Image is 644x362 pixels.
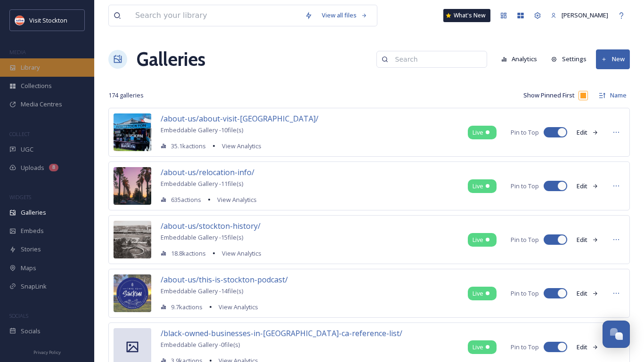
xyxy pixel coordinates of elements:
[572,231,603,249] button: Edit
[161,221,261,231] span: /about-us/stockton-history/
[161,340,240,349] span: Embeddable Gallery - 0 file(s)
[222,249,261,257] span: View Analytics
[49,164,58,171] div: 8
[523,91,575,100] span: Show Pinned First
[391,50,482,69] input: Search
[511,289,539,298] span: Pin to Top
[596,49,630,69] button: New
[497,50,542,68] button: Analytics
[21,245,41,254] span: Stories
[473,182,483,191] span: Live
[161,328,402,338] span: /black-owned-businesses-in-[GEOGRAPHIC_DATA]-ca-reference-list/
[21,226,44,235] span: Embeds
[473,289,483,298] span: Live
[562,11,608,19] span: [PERSON_NAME]
[161,179,243,188] span: Embeddable Gallery - 11 file(s)
[9,193,31,201] span: WIDGETS
[217,195,257,204] span: View Analytics
[572,123,603,142] button: Edit
[546,50,596,68] a: Settings
[114,113,151,151] img: 979ad7c87734bd3754e61fb6f0e6fa566a25e7a2d560c7c675f11301be92851e.jpg
[15,16,24,25] img: unnamed.jpeg
[21,208,46,217] span: Galleries
[114,221,151,258] img: 4d237268b9b096cf2484e693af90ba4212d7eabb4385a61887784129c22a8d32.jpg
[161,233,243,241] span: Embeddable Gallery - 15 file(s)
[171,142,206,151] span: 35.1k actions
[9,48,26,56] span: MEDIA
[21,327,41,336] span: Socials
[21,282,47,291] span: SnapLink
[171,249,206,258] span: 18.8k actions
[219,303,258,311] span: View Analytics
[114,274,151,312] img: 4ae676789081f7f856a6539aa112f2ef4dd6183ef4f335d95c0b66eedd030fa0.jpg
[511,128,539,137] span: Pin to Top
[161,287,243,295] span: Embeddable Gallery - 14 file(s)
[108,91,144,100] span: 174 galleries
[572,177,603,195] button: Edit
[511,235,539,244] span: Pin to Top
[473,343,483,352] span: Live
[511,343,539,352] span: Pin to Top
[21,264,36,273] span: Maps
[473,128,483,137] span: Live
[546,50,591,68] button: Settings
[171,195,201,204] span: 635 actions
[572,338,603,356] button: Edit
[473,235,483,244] span: Live
[161,274,288,285] span: /about-us/this-is-stockton-podcast/
[217,248,261,259] a: View Analytics
[572,284,603,303] button: Edit
[21,63,40,72] span: Library
[161,126,243,134] span: Embeddable Gallery - 10 file(s)
[137,45,205,73] a: Galleries
[21,81,52,90] span: Collections
[497,50,547,68] a: Analytics
[222,142,261,150] span: View Analytics
[214,301,258,313] a: View Analytics
[9,312,28,319] span: SOCIALS
[9,130,30,137] span: COLLECT
[511,182,539,191] span: Pin to Top
[33,349,61,355] span: Privacy Policy
[212,194,257,205] a: View Analytics
[217,140,261,152] a: View Analytics
[161,113,318,124] span: /about-us/about-visit-[GEOGRAPHIC_DATA]/
[21,100,62,109] span: Media Centres
[171,303,203,312] span: 9.7k actions
[161,167,254,177] span: /about-us/relocation-info/
[546,6,613,24] a: [PERSON_NAME]
[33,346,61,357] a: Privacy Policy
[21,145,33,154] span: UGC
[21,163,44,172] span: Uploads
[29,16,67,24] span: Visit Stockton
[130,5,300,26] input: Search your library
[317,6,372,24] a: View all files
[603,321,630,348] button: Open Chat
[443,9,490,22] a: What's New
[114,167,151,205] img: c216ab2a7bcd0bd582114e5b5c70a8f6d4d72a0dc1cad842a4c77c7293f2c22b.jpg
[607,88,630,103] div: Name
